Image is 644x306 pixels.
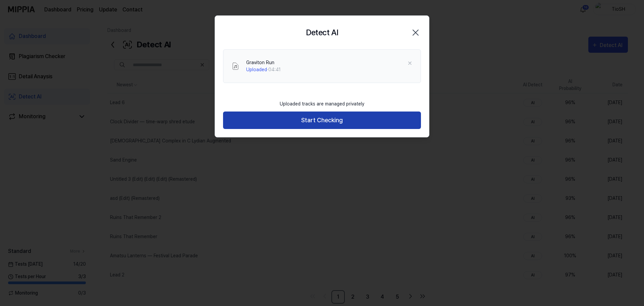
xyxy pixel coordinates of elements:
[223,112,421,129] button: Start Checking
[246,59,281,66] div: Graviton Run
[246,66,281,73] div: · 04:41
[276,96,368,112] div: Uploaded tracks are managed privately
[231,62,239,70] img: File Select
[246,67,267,72] span: Uploaded
[306,27,338,39] h2: Detect AI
